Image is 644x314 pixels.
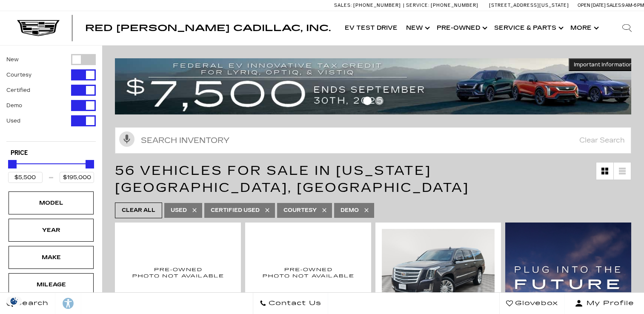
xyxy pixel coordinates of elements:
[363,97,372,105] span: Go to slide 1
[30,253,72,262] div: Make
[30,198,72,208] div: Model
[283,205,317,216] span: Courtesy
[115,58,638,114] img: vrp-tax-ending-august-version
[6,55,19,64] label: New
[30,226,72,235] div: Year
[9,246,94,269] div: MakeMake
[382,229,495,314] img: 2016 Cadillac Escalade ESV NA
[353,3,401,8] span: [PHONE_NUMBER]
[17,20,60,36] img: Cadillac Dark Logo with Cadillac White Text
[432,11,490,45] a: Pre-Owned
[375,97,384,105] span: Go to slide 2
[6,86,30,94] label: Certified
[119,131,135,147] svg: Click to toggle on voice search
[6,54,96,141] div: Filter by Vehicle Type
[622,3,644,8] span: 9 AM-6 PM
[334,3,403,8] a: Sales: [PHONE_NUMBER]
[334,3,352,8] span: Sales:
[30,280,72,289] div: Mileage
[253,293,328,314] a: Contact Us
[85,24,331,32] a: Red [PERSON_NAME] Cadillac, Inc.
[8,172,43,183] input: Minimum
[115,163,469,195] span: 56 Vehicles for Sale in [US_STATE][GEOGRAPHIC_DATA], [GEOGRAPHIC_DATA]
[8,157,94,183] div: Price
[6,71,31,79] label: Courtesy
[9,273,94,296] div: MileageMileage
[60,172,94,183] input: Maximum
[513,297,558,309] span: Glovebox
[578,3,606,8] span: Open [DATE]
[406,3,429,8] span: Service:
[499,293,565,314] a: Glovebox
[266,297,321,309] span: Contact Us
[86,160,94,168] div: Maximum Price
[4,297,24,305] section: Click to Open Cookie Consent Modal
[583,297,634,309] span: My Profile
[115,127,631,154] input: Search Inventory
[607,3,622,8] span: Sales:
[211,205,260,216] span: Certified Used
[565,293,644,314] button: Open user profile menu
[402,11,432,45] a: New
[431,3,478,8] span: [PHONE_NUMBER]
[490,11,566,45] a: Service & Parts
[9,219,94,242] div: YearYear
[566,11,601,45] button: More
[9,191,94,214] div: ModelModel
[6,117,20,125] label: Used
[569,58,638,71] button: Important Information
[122,205,155,216] span: Clear All
[6,101,22,110] label: Demo
[403,3,481,8] a: Service: [PHONE_NUMBER]
[341,205,359,216] span: Demo
[341,11,402,45] a: EV Test Drive
[574,61,633,68] span: Important Information
[11,149,92,157] h5: Price
[13,297,49,309] span: Search
[4,297,24,305] img: Opt-Out Icon
[85,23,331,33] span: Red [PERSON_NAME] Cadillac, Inc.
[489,3,569,8] a: [STREET_ADDRESS][US_STATE]
[171,205,187,216] span: Used
[8,160,17,168] div: Minimum Price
